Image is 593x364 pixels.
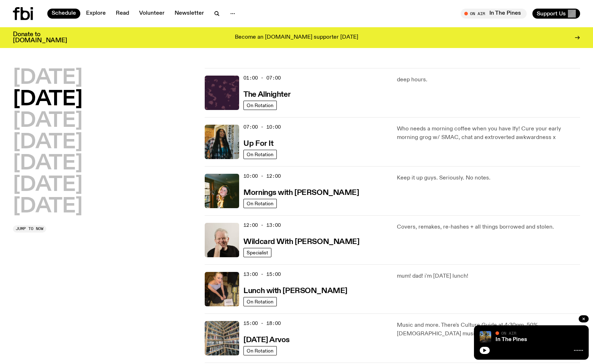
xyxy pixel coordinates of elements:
[247,299,274,304] span: On Rotation
[243,297,277,306] a: On Rotation
[13,225,46,233] button: Jump to now
[501,331,516,335] span: On Air
[135,9,169,19] a: Volunteer
[247,201,274,206] span: On Rotation
[13,197,82,217] button: [DATE]
[243,286,347,295] a: Lunch with [PERSON_NAME]
[495,337,527,343] a: In The Pines
[13,111,82,131] button: [DATE]
[205,321,239,355] img: A corner shot of the fbi music library
[243,199,277,208] a: On Rotation
[532,9,580,19] button: Support Us
[397,272,580,281] p: mum! dad! i'm [DATE] lunch!
[205,223,239,257] img: Stuart is smiling charmingly, wearing a black t-shirt against a stark white background.
[243,150,277,159] a: On Rotation
[243,101,277,110] a: On Rotation
[480,331,491,343] img: Johanna stands in the middle distance amongst a desert scene with large cacti and trees. She is w...
[243,189,359,197] h3: Mornings with [PERSON_NAME]
[461,9,527,19] button: On AirIn The Pines
[13,133,82,153] button: [DATE]
[13,154,82,174] button: [DATE]
[537,10,566,17] span: Support Us
[243,222,281,229] span: 12:00 - 13:00
[243,139,273,148] a: Up For It
[47,9,80,19] a: Schedule
[243,188,359,197] a: Mornings with [PERSON_NAME]
[243,346,277,355] a: On Rotation
[243,91,290,99] h3: The Allnighter
[13,175,82,195] button: [DATE]
[397,223,580,231] p: Covers, remakes, re-hashes + all things borrowed and stolen.
[247,348,274,353] span: On Rotation
[243,248,271,257] a: Specialist
[243,271,281,278] span: 13:00 - 15:00
[13,32,67,44] h3: Donate to [DOMAIN_NAME]
[205,125,239,159] img: Ify - a Brown Skin girl with black braided twists, looking up to the side with her tongue stickin...
[397,125,580,142] p: Who needs a morning coffee when you have Ify! Cure your early morning grog w/ SMAC, chat and extr...
[397,174,580,182] p: Keep it up guys. Seriously. No notes.
[13,68,82,88] button: [DATE]
[205,174,239,208] img: Freya smiles coyly as she poses for the image.
[243,124,281,130] span: 07:00 - 10:00
[205,272,239,306] img: SLC lunch cover
[243,287,347,295] h3: Lunch with [PERSON_NAME]
[243,237,359,246] a: Wildcard With [PERSON_NAME]
[112,9,133,19] a: Read
[243,238,359,246] h3: Wildcard With [PERSON_NAME]
[170,9,208,19] a: Newsletter
[235,34,358,41] p: Become an [DOMAIN_NAME] supporter [DATE]
[16,227,43,231] span: Jump to now
[247,102,274,108] span: On Rotation
[243,173,281,179] span: 10:00 - 12:00
[13,90,82,110] button: [DATE]
[243,320,281,327] span: 15:00 - 18:00
[243,75,281,81] span: 01:00 - 07:00
[243,335,290,344] a: [DATE] Arvos
[247,152,274,157] span: On Rotation
[243,90,290,99] a: The Allnighter
[82,9,110,19] a: Explore
[243,140,273,148] h3: Up For It
[243,336,290,344] h3: [DATE] Arvos
[397,321,580,338] p: Music and more. There's Culture Guide at 4:30pm. 50% [DEMOGRAPHIC_DATA] music, 100% pure excellen...
[397,76,580,84] p: deep hours.
[247,250,268,255] span: Specialist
